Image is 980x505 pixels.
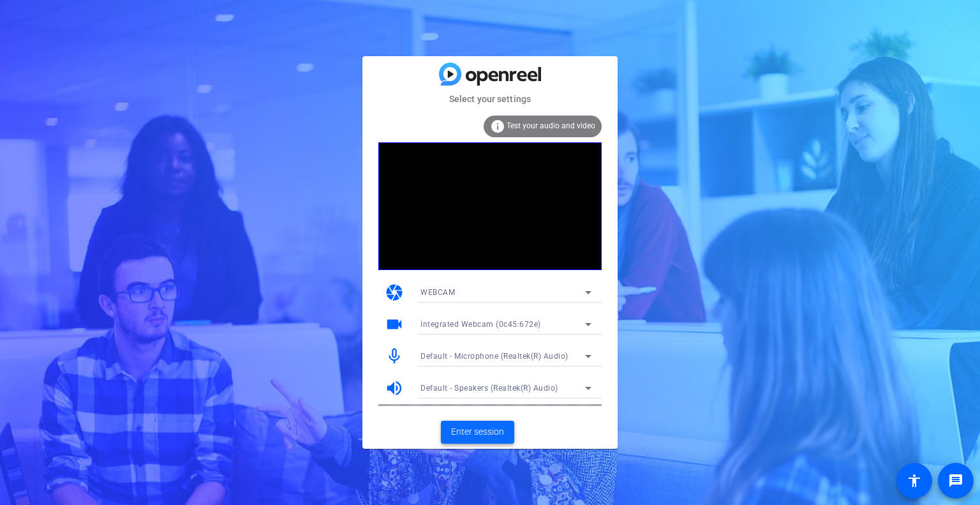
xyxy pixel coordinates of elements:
[385,379,404,398] mat-icon: volume_up
[948,473,963,488] mat-icon: message
[420,320,541,329] span: Integrated Webcam (0c45:672e)
[420,288,455,297] span: WEBCAM
[362,92,618,106] mat-card-subtitle: Select your settings
[420,352,568,361] span: Default - Microphone (Realtek(R) Audio)
[441,421,514,444] button: Enter session
[490,119,505,134] mat-icon: info
[439,63,541,85] img: blue-gradient.svg
[420,384,558,393] span: Default - Speakers (Realtek(R) Audio)
[507,121,595,130] span: Test your audio and video
[385,315,404,334] mat-icon: videocam
[385,347,404,366] mat-icon: mic_none
[451,425,504,439] span: Enter session
[907,473,922,488] mat-icon: accessibility
[385,283,404,302] mat-icon: camera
